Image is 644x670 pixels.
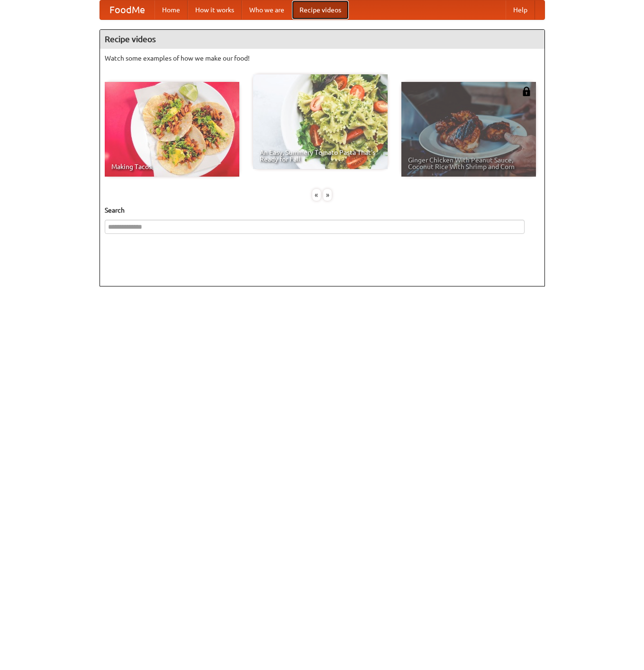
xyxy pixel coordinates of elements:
span: An Easy, Summery Tomato Pasta That's Ready for Fall [260,149,381,162]
div: » [323,189,332,201]
h4: Recipe videos [100,30,544,49]
a: Who we are [242,0,292,19]
a: FoodMe [100,0,154,19]
p: Watch some examples of how we make our food! [105,54,540,63]
a: Help [506,0,535,19]
a: Home [154,0,188,19]
div: « [312,189,321,201]
a: Making Tacos [105,82,239,177]
h5: Search [105,205,540,215]
img: 483408.png [522,87,531,96]
a: Recipe videos [292,0,349,19]
a: An Easy, Summery Tomato Pasta That's Ready for Fall [253,74,388,169]
span: Making Tacos [111,163,233,170]
a: How it works [188,0,242,19]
